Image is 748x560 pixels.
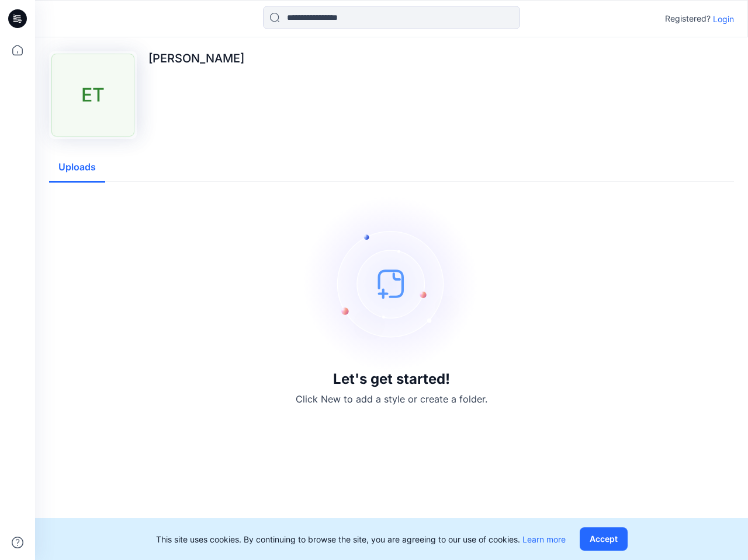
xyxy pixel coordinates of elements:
[713,13,734,25] p: Login
[156,533,566,545] p: This site uses cookies. By continuing to browse the site, you are agreeing to our use of cookies.
[296,392,487,406] p: Click New to add a style or create a folder.
[580,527,628,551] button: Accept
[333,371,450,387] h3: Let's get started!
[522,534,566,544] a: Learn more
[665,12,711,26] p: Registered?
[51,54,134,136] div: ET
[49,153,105,183] button: Uploads
[148,51,244,65] p: [PERSON_NAME]
[304,196,479,371] img: empty-state-image.svg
